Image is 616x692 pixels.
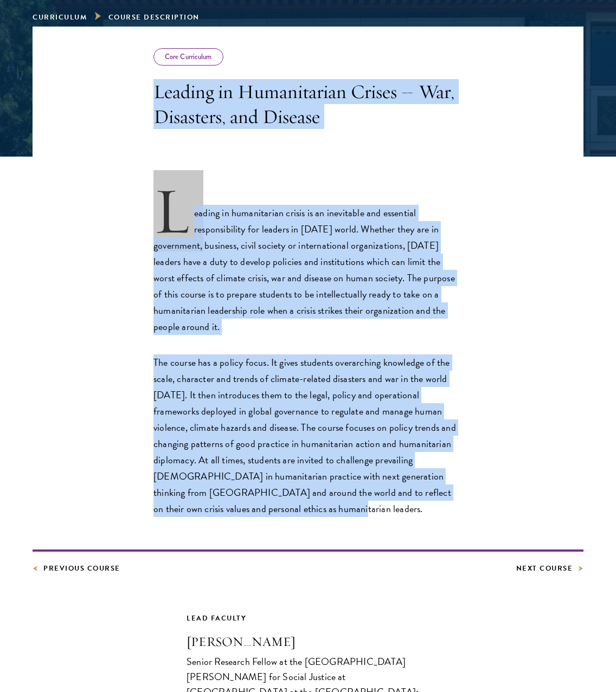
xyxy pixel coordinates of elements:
div: Core Curriculum [153,48,223,66]
a: Curriculum [33,12,87,23]
span: Course Description [108,12,200,23]
p: The course has a policy focus. It gives students overarching knowledge of the scale, character an... [153,354,463,517]
a: Previous Course [33,562,120,574]
a: Next Course [516,562,584,574]
p: Leading in humanitarian crisis is an inevitable and essential responsibility for leaders in [DATE... [153,189,463,335]
h3: Leading in Humanitarian Crises – War, Disasters, and Disease [153,79,463,129]
h3: [PERSON_NAME] [187,632,429,651]
div: Lead Faculty [187,612,429,624]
